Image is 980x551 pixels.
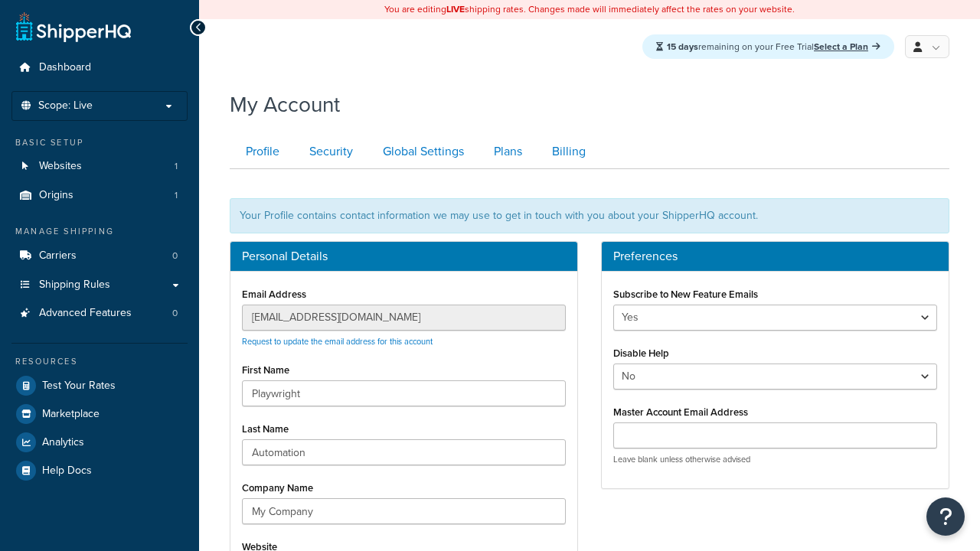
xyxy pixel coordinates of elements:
span: Marketplace [42,408,100,421]
a: Test Your Rates [11,372,188,399]
a: Profile [230,135,292,169]
a: Security [293,135,365,169]
button: Open Resource Center [926,497,965,536]
span: 0 [172,307,178,320]
a: Analytics [11,429,188,456]
a: Global Settings [367,135,476,169]
li: Origins [11,181,188,210]
span: Websites [39,160,82,173]
span: Dashboard [39,61,91,74]
div: remaining on your Free Trial [642,34,894,59]
span: 1 [175,160,178,173]
label: Disable Help [613,347,669,359]
label: First Name [242,364,289,376]
label: Last Name [242,423,289,435]
a: Plans [478,135,534,169]
span: 0 [172,249,178,262]
span: Help Docs [42,465,92,478]
a: Select a Plan [814,40,880,54]
label: Company Name [242,482,313,494]
li: Websites [11,152,188,181]
span: Shipping Rules [39,279,110,292]
a: Advanced Features 0 [11,299,188,328]
div: Basic Setup [11,136,188,149]
div: Manage Shipping [11,225,188,238]
a: Marketplace [11,400,188,428]
label: Subscribe to New Feature Emails [613,289,758,300]
a: Websites 1 [11,152,188,181]
a: Origins 1 [11,181,188,210]
span: Advanced Features [39,307,132,320]
label: Email Address [242,289,306,300]
div: Resources [11,355,188,368]
h3: Preferences [613,249,937,263]
label: Master Account Email Address [613,406,748,418]
span: Origins [39,189,73,202]
b: LIVE [446,2,465,16]
span: Test Your Rates [42,380,116,393]
a: Request to update the email address for this account [242,335,433,347]
a: Billing [536,135,598,169]
h3: Personal Details [242,249,566,263]
a: Carriers 0 [11,242,188,270]
p: Leave blank unless otherwise advised [613,454,937,465]
span: Scope: Live [38,99,93,112]
span: 1 [175,189,178,202]
a: ShipperHQ Home [16,11,131,42]
li: Carriers [11,242,188,270]
a: Help Docs [11,457,188,484]
span: Analytics [42,436,84,449]
a: Shipping Rules [11,271,188,299]
h1: My Account [230,90,340,119]
strong: 15 days [667,40,698,54]
li: Advanced Features [11,299,188,328]
a: Dashboard [11,54,188,82]
div: Your Profile contains contact information we may use to get in touch with you about your ShipperH... [230,198,949,233]
span: Carriers [39,249,77,262]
